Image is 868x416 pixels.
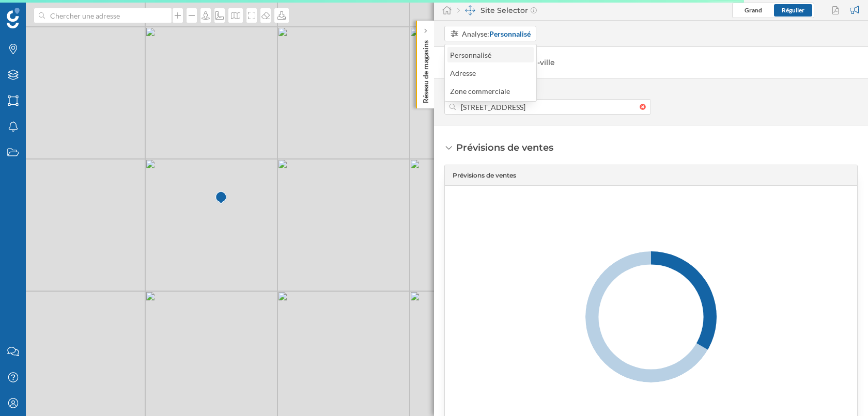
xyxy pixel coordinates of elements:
span: Grand [745,6,762,14]
div: Site Selector [457,5,537,15]
div: Prévisions de ventes [453,171,516,180]
strong: Personnalisé [489,29,531,38]
div: Analyse: [462,28,531,39]
div: Prévisions de ventes [456,141,553,154]
div: Personnalisé [450,51,491,59]
p: Réseau de magasins [421,36,431,103]
span: Support [22,7,59,17]
img: dashboards-manager.svg [465,5,475,15]
div: Adresse [450,69,476,77]
img: Marker [215,188,228,209]
img: Logo Geoblink [7,8,20,28]
span: Régulier [782,6,804,14]
div: Zone commerciale [450,87,510,95]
